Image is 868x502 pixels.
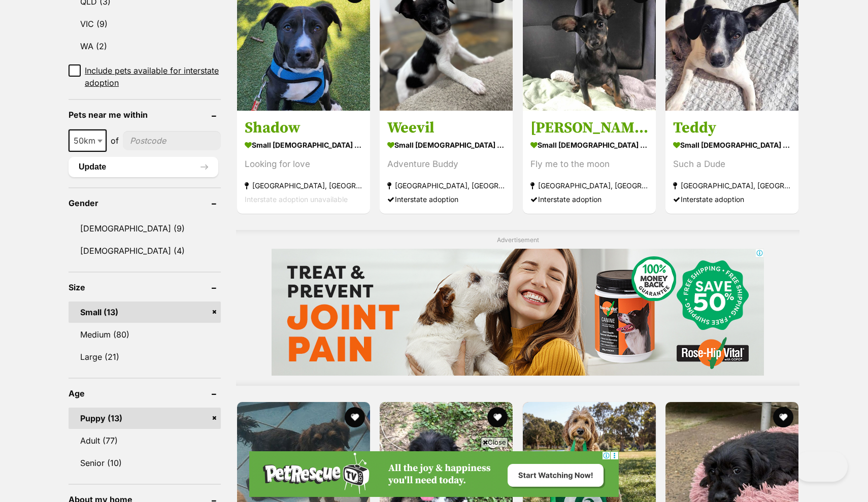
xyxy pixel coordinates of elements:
a: WA (2) [69,36,221,57]
header: Size [69,283,221,292]
iframe: Advertisement [249,451,619,497]
a: Teddy small [DEMOGRAPHIC_DATA] Dog Such a Dude [GEOGRAPHIC_DATA], [GEOGRAPHIC_DATA] Interstate ad... [665,111,798,214]
div: Interstate adoption [387,192,505,206]
div: Such a Dude [673,157,791,171]
div: Advertisement [236,230,799,386]
strong: small [DEMOGRAPHIC_DATA] Dog [530,138,648,152]
button: favourite [773,407,793,427]
strong: small [DEMOGRAPHIC_DATA] Dog [673,138,791,152]
h3: Shadow [245,118,362,138]
span: Include pets available for interstate adoption [85,64,221,89]
button: Update [69,157,218,177]
a: Shadow small [DEMOGRAPHIC_DATA] Dog Looking for love [GEOGRAPHIC_DATA], [GEOGRAPHIC_DATA] Interst... [237,111,370,214]
button: favourite [488,407,508,427]
div: Fly me to the moon [530,157,648,171]
header: Age [69,389,221,398]
input: postcode [123,131,221,150]
h3: Teddy [673,118,791,138]
a: [PERSON_NAME] small [DEMOGRAPHIC_DATA] Dog Fly me to the moon [GEOGRAPHIC_DATA], [GEOGRAPHIC_DATA... [523,111,656,214]
h3: [PERSON_NAME] [530,118,648,138]
iframe: Help Scout Beacon - Open [794,451,848,482]
span: of [111,135,119,147]
div: Interstate adoption [530,192,648,206]
a: VIC (9) [69,13,221,35]
h3: Weevil [387,118,505,138]
iframe: Advertisement [272,249,764,376]
span: Close [481,437,508,447]
strong: small [DEMOGRAPHIC_DATA] Dog [387,138,505,152]
strong: [GEOGRAPHIC_DATA], [GEOGRAPHIC_DATA] [673,179,791,192]
span: 50km [70,133,106,148]
a: Puppy (13) [69,408,221,429]
div: Interstate adoption [673,192,791,206]
div: Adventure Buddy [387,157,505,171]
strong: [GEOGRAPHIC_DATA], [GEOGRAPHIC_DATA] [387,179,505,192]
strong: [GEOGRAPHIC_DATA], [GEOGRAPHIC_DATA] [530,179,648,192]
header: Pets near me within [69,110,221,119]
strong: small [DEMOGRAPHIC_DATA] Dog [245,138,362,152]
span: Interstate adoption unavailable [245,195,348,204]
span: 50km [69,129,107,152]
a: Large (21) [69,346,221,367]
button: favourite [345,407,365,427]
a: Medium (80) [69,324,221,345]
a: Include pets available for interstate adoption [69,64,221,89]
a: [DEMOGRAPHIC_DATA] (4) [69,240,221,261]
div: Looking for love [245,157,362,171]
strong: [GEOGRAPHIC_DATA], [GEOGRAPHIC_DATA] [245,179,362,192]
a: Small (13) [69,302,221,323]
a: Senior (10) [69,452,221,474]
a: Adult (77) [69,430,221,451]
a: Weevil small [DEMOGRAPHIC_DATA] Dog Adventure Buddy [GEOGRAPHIC_DATA], [GEOGRAPHIC_DATA] Intersta... [380,111,513,214]
a: [DEMOGRAPHIC_DATA] (9) [69,218,221,239]
header: Gender [69,198,221,208]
